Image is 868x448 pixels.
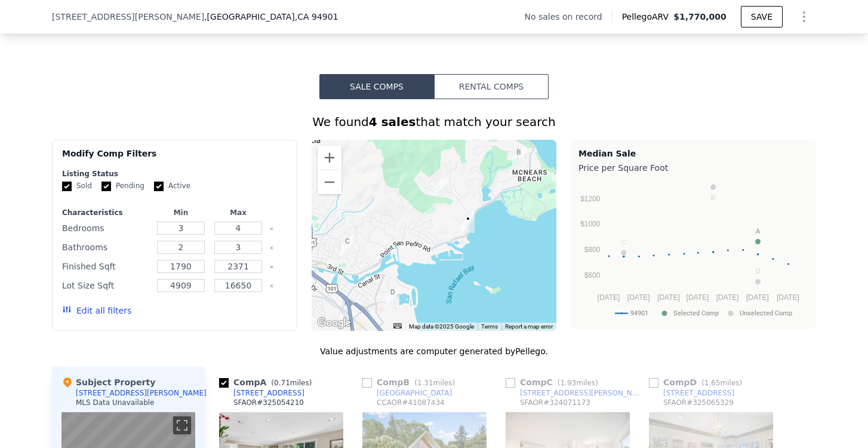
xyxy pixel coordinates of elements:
[76,388,207,398] div: [STREET_ADDRESS][PERSON_NAME]
[740,309,792,317] text: Unselected Comp
[52,113,816,130] div: We found that match your search
[341,235,354,256] div: 28 Jewell St
[560,379,576,387] span: 1.93
[622,11,674,23] span: Pellego ARV
[663,388,734,398] div: [STREET_ADDRESS]
[369,115,416,129] strong: 4 sales
[435,176,448,197] div: 55 Rollingwood Dr
[269,226,274,231] button: Clear
[756,228,761,235] text: A
[621,238,626,246] text: C
[704,379,721,387] span: 1.65
[233,388,304,398] div: [STREET_ADDRESS]
[649,388,734,398] a: [STREET_ADDRESS]
[386,286,399,306] div: 110 Baypoint Dr
[697,379,747,387] span: ( miles)
[212,208,264,217] div: Max
[62,258,150,275] div: Finished Sqft
[434,74,549,99] button: Rental Comps
[204,11,338,23] span: , [GEOGRAPHIC_DATA]
[266,379,316,387] span: ( miles)
[62,277,150,294] div: Lot Size Sqft
[154,181,190,191] label: Active
[62,239,150,256] div: Bathrooms
[362,388,452,398] a: [GEOGRAPHIC_DATA]
[506,376,603,388] div: Comp C
[173,416,191,434] button: Toggle fullscreen view
[524,11,611,23] div: No sales on record
[318,146,341,170] button: Zoom in
[578,176,808,326] svg: A chart.
[673,12,727,22] span: $1,770,000
[580,220,601,228] text: $1000
[62,208,150,217] div: Characteristics
[417,379,433,387] span: 1.31
[512,146,525,167] div: 408 Riviera Dr
[274,379,290,387] span: 0.71
[101,181,144,191] label: Pending
[62,169,287,179] div: Listing Status
[687,293,709,302] text: [DATE]
[62,182,72,191] input: Sold
[481,323,498,330] a: Terms (opens in new tab)
[62,220,150,237] div: Bedrooms
[52,345,816,357] div: Value adjustments are computer generated by Pellego .
[233,398,304,407] div: SFAOR # 325054210
[362,376,460,388] div: Comp B
[657,293,680,302] text: [DATE]
[219,376,316,388] div: Comp A
[580,195,601,203] text: $1200
[52,11,204,23] span: [STREET_ADDRESS][PERSON_NAME]
[409,323,474,330] span: Map data ©2025 Google
[741,6,783,27] button: SAVE
[269,265,274,269] button: Clear
[315,315,354,331] img: Google
[62,181,92,191] label: Sold
[155,208,207,217] div: Min
[319,74,434,99] button: Sale Comps
[219,388,304,398] a: [STREET_ADDRESS]
[711,194,715,201] text: B
[410,379,460,387] span: ( miles)
[101,182,111,191] input: Pending
[584,271,601,280] text: $600
[505,323,553,330] a: Report a map error
[61,376,155,388] div: Subject Property
[506,388,644,398] a: [STREET_ADDRESS][PERSON_NAME]
[649,376,747,388] div: Comp D
[520,398,590,407] div: SFAOR # 324071173
[553,379,603,387] span: ( miles)
[630,309,648,317] text: 94901
[716,293,739,302] text: [DATE]
[756,268,761,275] text: D
[377,398,445,407] div: CCAOR # 41087434
[393,323,402,329] button: Keyboard shortcuts
[578,148,808,159] div: Median Sale
[578,159,808,176] div: Price per Square Foot
[627,293,650,302] text: [DATE]
[520,388,644,398] div: [STREET_ADDRESS][PERSON_NAME]
[584,246,601,254] text: $800
[777,293,799,302] text: [DATE]
[598,293,620,302] text: [DATE]
[315,315,354,331] a: Open this area in Google Maps (opens a new window)
[673,309,719,317] text: Selected Comp
[154,182,164,191] input: Active
[62,305,131,317] button: Edit all filters
[62,148,287,169] div: Modify Comp Filters
[377,388,452,398] div: [GEOGRAPHIC_DATA]
[76,398,155,407] div: MLS Data Unavailable
[295,12,338,22] span: , CA 94901
[746,293,769,302] text: [DATE]
[318,170,341,194] button: Zoom out
[269,284,274,289] button: Clear
[792,5,816,29] button: Show Options
[663,398,734,407] div: SFAOR # 325065329
[269,246,274,250] button: Clear
[461,213,475,233] div: 836 Point San Pedro Rd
